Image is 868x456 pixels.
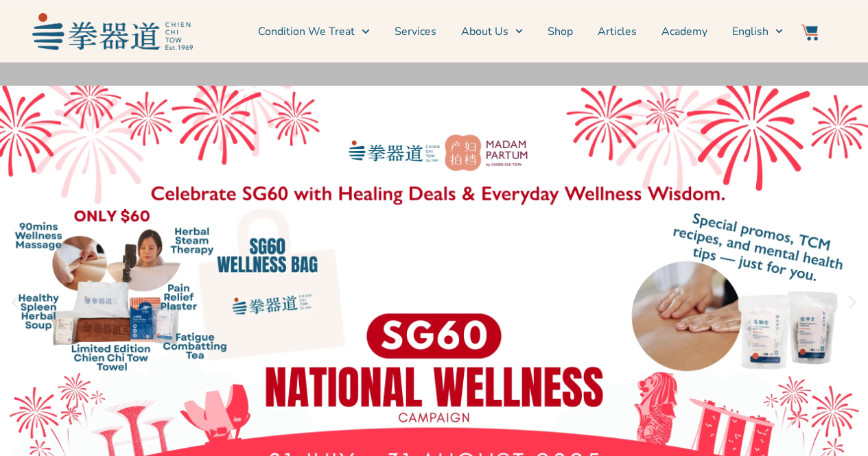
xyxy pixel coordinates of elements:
[258,14,369,49] a: Condition We Treat
[844,294,861,311] div: Next slide
[7,294,24,311] div: Previous slide
[461,14,523,49] a: About Us
[548,14,573,49] a: Shop
[395,14,436,49] a: Services
[200,14,783,49] nav: Menu
[661,14,707,49] a: Academy
[801,24,818,40] img: Website Icon-03
[598,14,637,49] a: Articles
[732,14,783,49] a: English
[732,23,769,40] span: English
